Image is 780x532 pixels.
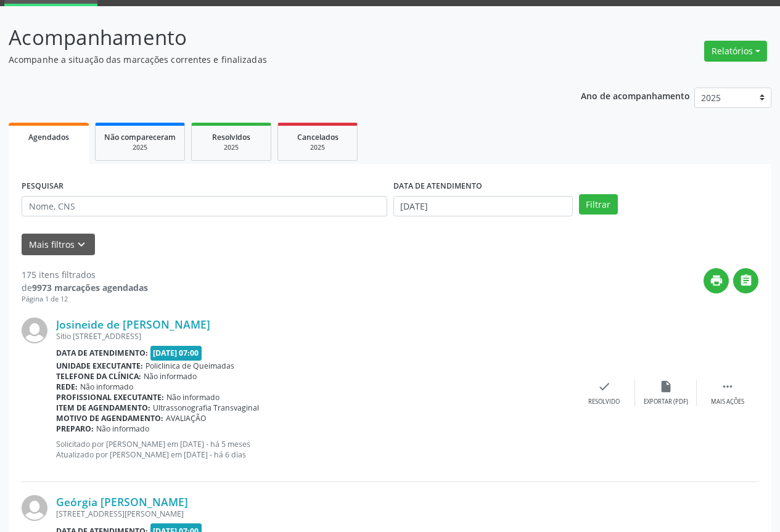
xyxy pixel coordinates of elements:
[704,41,767,62] button: Relatórios
[393,196,573,217] input: Selecione um intervalo
[75,238,88,252] i: keyboard_arrow_down
[22,234,95,255] button: Mais filtroskeyboard_arrow_down
[56,348,148,358] b: Data de atendimento:
[22,281,148,294] div: de
[56,317,210,331] a: Josineide de [PERSON_NAME]
[166,392,220,403] span: Não informado
[56,495,188,509] a: Geórgia [PERSON_NAME]
[581,88,690,103] p: Ano de acompanhamento
[287,143,348,152] div: 2025
[22,177,64,196] label: PESQUISAR
[588,398,620,406] div: Resolvido
[597,380,611,393] i: check
[733,268,758,293] button: 
[200,143,262,152] div: 2025
[146,361,234,371] span: Policlinica de Queimadas
[28,132,69,142] span: Agendados
[56,424,94,434] b: Preparo:
[32,282,148,293] strong: 9973 marcações agendadas
[144,371,197,382] span: Não informado
[56,509,573,519] div: [STREET_ADDRESS][PERSON_NAME]
[166,413,207,424] span: AVALIAÇÃO
[739,274,753,287] i: 
[9,53,543,66] p: Acompanhe a situação das marcações correntes e finalizadas
[56,361,143,371] b: Unidade executante:
[711,398,744,406] div: Mais ações
[22,196,387,217] input: Nome, CNS
[56,382,78,392] b: Rede:
[721,380,734,393] i: 
[22,495,47,521] img: img
[704,268,729,293] button: print
[56,413,163,424] b: Motivo de agendamento:
[659,380,673,393] i: insert_drive_file
[56,392,164,403] b: Profissional executante:
[579,194,618,215] button: Filtrar
[104,132,176,142] span: Não compareceram
[22,268,148,281] div: 175 itens filtrados
[22,294,148,305] div: Página 1 de 12
[80,382,133,392] span: Não informado
[710,274,723,287] i: print
[22,317,47,343] img: img
[212,132,250,142] span: Resolvidos
[96,424,149,434] span: Não informado
[56,371,141,382] b: Telefone da clínica:
[56,439,573,460] p: Solicitado por [PERSON_NAME] em [DATE] - há 5 meses Atualizado por [PERSON_NAME] em [DATE] - há 6...
[297,132,339,142] span: Cancelados
[153,403,259,413] span: Ultrassonografia Transvaginal
[56,331,573,342] div: Sitio [STREET_ADDRESS]
[150,346,202,360] span: [DATE] 07:00
[56,403,150,413] b: Item de agendamento:
[9,22,543,53] p: Acompanhamento
[104,143,176,152] div: 2025
[393,177,482,196] label: DATA DE ATENDIMENTO
[644,398,688,406] div: Exportar (PDF)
